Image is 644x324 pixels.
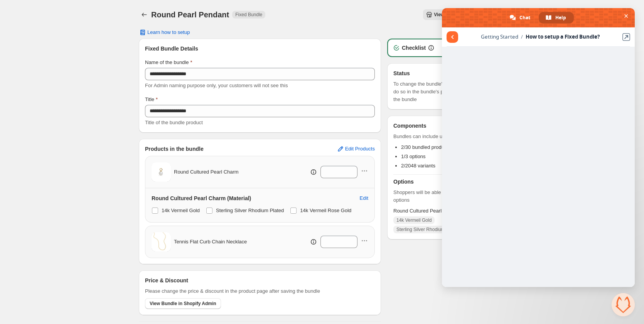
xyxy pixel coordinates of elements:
span: Edit Products [345,146,375,152]
span: Close chat [622,12,630,20]
span: To change the bundle's status to active, please do so in the bundle's product page after saving t... [393,80,499,103]
h3: Fixed Bundle Details [145,45,375,52]
button: Learn how to setup [134,27,195,38]
span: Bundles can include up to 30 products [393,133,499,140]
span: 14k Vermeil Rose Gold [300,208,351,213]
img: Round Cultured Pearl Charm [152,162,171,182]
h3: Products in the bundle [145,145,204,153]
label: Name of the bundle [145,59,192,66]
span: Learn how to setup [147,29,190,35]
span: Getting Started [481,33,518,40]
span: Sterling Silver Rhodium Plated [396,226,459,233]
span: Please change the price & discount in the product page after saving the bundle [145,287,320,295]
span: 2/2048 variants [401,163,435,169]
span: Return to articles [447,31,458,43]
span: 1/3 options [401,154,426,159]
span: Sterling Silver Rhodium Plated [216,208,284,213]
span: Edit [360,195,368,201]
span: Help [555,12,566,24]
span: 14k Vermeil Gold [162,208,200,213]
button: View Bundle in Shopify Admin [145,298,221,309]
div: Close chat [612,293,635,316]
span: Shoppers will be able to choose from these options [393,189,499,204]
button: Edit [355,192,373,204]
img: Tennis Flat Curb Chain Necklace [152,232,171,251]
span: View Bundle in Shopify Admin [434,12,501,18]
span: Chat [519,12,530,24]
button: Back [139,9,150,20]
span: Tennis Flat Curb Chain Necklace [174,238,247,246]
button: View Bundle in Shopify Admin [423,9,505,20]
span: Round Cultured Pearl Charm (Material) [393,207,499,215]
span: 2/30 bundled products [401,144,451,150]
h3: Options [393,178,499,186]
span: Title of the bundle product [145,120,203,125]
h1: Round Pearl Pendant [151,10,229,19]
label: Title [145,96,158,103]
span: Round Cultured Pearl Charm [174,168,239,176]
h3: Components [393,122,427,130]
span: / [518,34,526,40]
span: View Bundle in Shopify Admin [150,300,216,307]
div: Chat [503,12,538,24]
button: Edit Products [332,143,379,155]
a: View in Helpdesk [622,33,630,41]
span: For Admin naming purpose only, your customers will not see this [145,83,288,88]
h3: Round Cultured Pearl Charm (Material) [152,194,251,202]
span: How to setup a Fixed Bundle? [526,33,600,40]
span: 14k Vermeil Gold [396,217,432,223]
h3: Status [393,69,499,77]
span: Fixed Bundle [235,12,262,18]
div: Help [539,12,574,24]
h3: Checklist [402,44,426,52]
h3: Price & Discount [145,277,188,284]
